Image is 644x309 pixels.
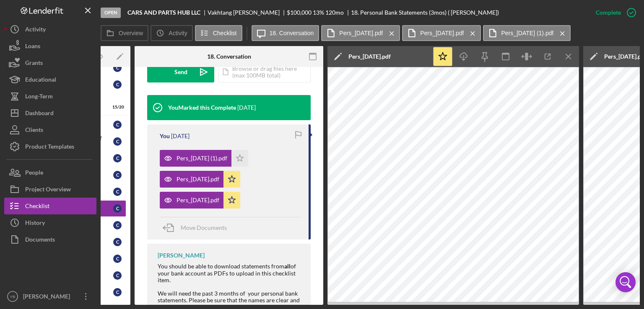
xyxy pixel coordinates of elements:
[339,30,383,36] label: Pers_[DATE].pdf
[177,155,227,162] div: Pers_[DATE] (1).pdf
[169,30,187,36] label: Activity
[4,71,96,88] button: Educational
[25,21,46,40] div: Activity
[113,204,122,213] div: C
[25,214,45,233] div: History
[174,62,187,82] div: Send
[25,181,71,200] div: Project Overview
[587,4,640,21] button: Complete
[195,25,242,41] button: Checklist
[4,21,96,38] button: Activity
[615,272,636,292] div: Open Intercom Messenger
[21,288,75,307] div: [PERSON_NAME]
[237,104,256,111] time: 2025-09-15 20:21
[4,88,96,105] button: Long-Term
[351,9,499,16] div: 18. Personal Bank Statements (3mos) ( [PERSON_NAME])
[4,138,96,155] button: Product Templates
[113,271,122,280] div: C
[4,105,96,121] button: Dashboard
[321,25,400,41] button: Pers_[DATE].pdf
[4,181,96,198] button: Project Overview
[25,164,43,183] div: People
[207,53,251,60] div: 18. Conversation
[113,64,122,72] div: C
[4,231,96,248] button: Documents
[284,263,291,270] strong: all
[4,198,96,214] button: Checklist
[113,121,122,129] div: C
[270,30,314,36] label: 18. Conversation
[109,105,124,110] div: 15 / 20
[4,121,96,138] button: Clients
[119,30,143,36] label: Overview
[151,25,192,41] button: Activity
[113,137,122,146] div: C
[313,9,324,16] div: 13 %
[160,171,240,188] button: Pers_[DATE].pdf
[483,25,571,41] button: Pers_[DATE] (1).pdf
[113,188,122,196] div: C
[25,121,43,140] div: Clients
[25,71,56,90] div: Educational
[177,176,219,183] div: Pers_[DATE].pdf
[160,192,240,209] button: Pers_[DATE].pdf
[325,9,344,16] div: 120 mo
[101,8,121,18] div: Open
[113,221,122,229] div: C
[160,133,170,139] div: You
[113,238,122,246] div: C
[160,217,235,238] button: Move Documents
[113,171,122,179] div: C
[4,164,96,181] button: People
[25,198,49,216] div: Checklist
[147,62,214,82] button: Send
[501,30,553,36] label: Pers_[DATE] (1).pdf
[420,30,464,36] label: Pers_[DATE].pdf
[158,252,205,259] div: [PERSON_NAME]
[4,288,96,305] button: YB[PERSON_NAME]
[287,9,312,16] span: $100,000
[25,88,53,107] div: Long-Term
[177,197,219,203] div: Pers_[DATE].pdf
[181,224,227,231] span: Move Documents
[596,4,621,21] div: Complete
[101,25,148,41] button: Overview
[252,25,319,41] button: 18. Conversation
[4,54,96,71] button: Grants
[113,288,122,296] div: C
[25,105,54,124] div: Dashboard
[113,80,122,89] div: C
[208,9,287,16] div: Vakhtang [PERSON_NAME]
[171,133,190,139] time: 2025-09-15 20:21
[4,214,96,231] button: History
[113,255,122,263] div: C
[25,54,43,73] div: Grants
[168,104,236,111] div: You Marked this Complete
[25,231,55,250] div: Documents
[113,154,122,162] div: C
[160,150,248,167] button: Pers_[DATE] (1).pdf
[402,25,481,41] button: Pers_[DATE].pdf
[348,53,391,60] div: Pers_[DATE].pdf
[25,38,40,57] div: Loans
[10,294,16,299] text: YB
[127,9,200,16] b: CARS AND PARTS HUB LLC
[4,38,96,54] button: Loans
[25,138,74,157] div: Product Templates
[213,30,237,36] label: Checklist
